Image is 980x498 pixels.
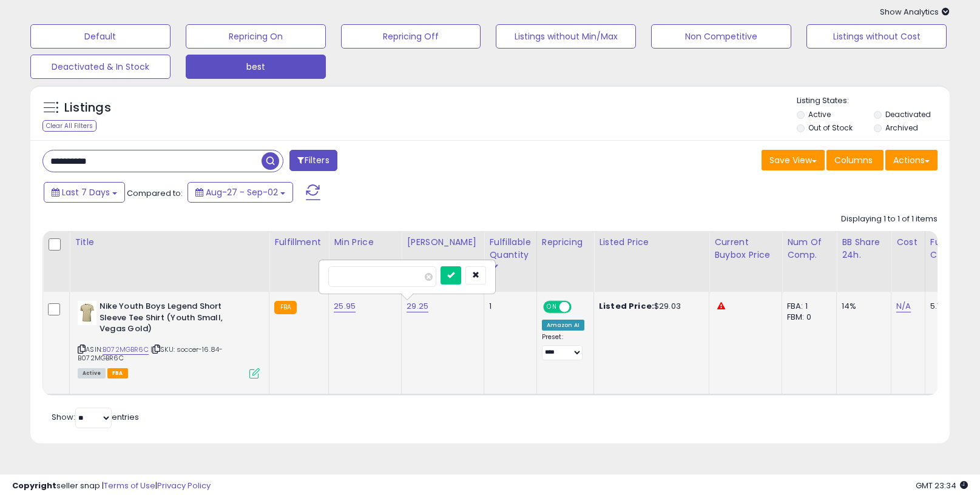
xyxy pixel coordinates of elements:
[930,301,973,312] div: 5.12
[52,411,139,423] span: Show: entries
[797,95,950,107] p: Listing States:
[407,236,479,249] div: [PERSON_NAME]
[407,300,428,312] a: 29.25
[62,186,110,198] span: Last 7 Days
[30,24,171,49] button: Default
[157,480,211,491] a: Privacy Policy
[100,301,247,338] b: Nike Youth Boys Legend Short Sleeve Tee Shirt (Youth Small, Vegas Gold)
[186,24,326,49] button: Repricing On
[78,368,106,379] span: All listings currently available for purchase on Amazon
[842,301,882,312] div: 14%
[107,368,128,379] span: FBA
[188,182,293,203] button: Aug-27 - Sep-02
[787,312,827,323] div: FBM: 0
[127,187,183,199] span: Compared to:
[599,236,704,249] div: Listed Price
[544,302,559,312] span: ON
[78,345,223,363] span: | SKU: soccer-16.84-B072MGBR6C
[834,154,873,166] span: Columns
[542,333,584,360] div: Preset:
[762,150,825,170] button: Save View
[787,301,827,312] div: FBA: 1
[44,182,125,203] button: Last 7 Days
[542,320,584,331] div: Amazon AI
[64,99,111,116] h5: Listings
[896,236,920,249] div: Cost
[78,301,96,325] img: 31mGErBL-bL._SL40_.jpg
[651,24,791,49] button: Non Competitive
[806,24,947,49] button: Listings without Cost
[885,109,931,119] label: Deactivated
[104,480,155,491] a: Terms of Use
[569,302,589,312] span: OFF
[334,236,396,249] div: Min Price
[341,24,481,49] button: Repricing Off
[289,150,337,171] button: Filters
[206,186,278,198] span: Aug-27 - Sep-02
[75,236,264,249] div: Title
[103,345,149,355] a: B072MGBR6C
[42,120,96,132] div: Clear All Filters
[489,301,527,312] div: 1
[186,55,326,79] button: best
[12,480,56,491] strong: Copyright
[916,480,968,491] span: 2025-09-14 23:34 GMT
[274,236,323,249] div: Fulfillment
[787,236,831,261] div: Num of Comp.
[842,236,886,261] div: BB Share 24h.
[599,301,700,312] div: $29.03
[841,214,938,225] div: Displaying 1 to 1 of 1 items
[599,300,654,312] b: Listed Price:
[496,24,636,49] button: Listings without Min/Max
[930,236,977,261] div: Fulfillment Cost
[12,480,211,492] div: seller snap | |
[334,300,356,312] a: 25.95
[30,55,171,79] button: Deactivated & In Stock
[489,236,531,261] div: Fulfillable Quantity
[896,300,911,312] a: N/A
[542,236,589,249] div: Repricing
[808,123,853,133] label: Out of Stock
[78,301,260,377] div: ASIN:
[274,301,297,314] small: FBA
[880,6,950,18] span: Show Analytics
[885,150,938,170] button: Actions
[808,109,831,119] label: Active
[714,236,777,261] div: Current Buybox Price
[826,150,884,170] button: Columns
[885,123,918,133] label: Archived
